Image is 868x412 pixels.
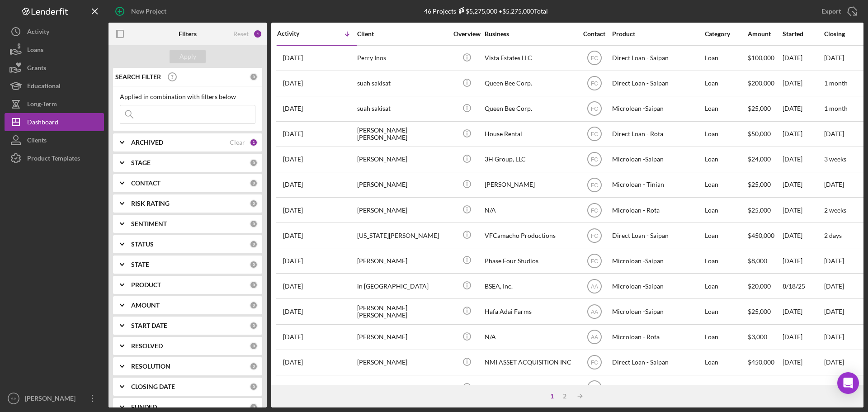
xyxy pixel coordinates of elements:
[485,71,575,95] div: Queen Bee Corp.
[250,260,258,269] div: 0
[591,131,598,137] text: FC
[277,30,317,37] div: Activity
[250,73,258,81] div: 0
[590,283,598,289] text: AA
[283,105,303,112] time: 2025-09-24 03:06
[485,198,575,222] div: N/A
[824,308,844,315] time: [DATE]
[357,198,448,222] div: [PERSON_NAME]
[612,30,703,38] div: Product
[591,55,598,62] text: FC
[27,95,57,115] div: Long-Term
[27,23,49,43] div: Activity
[357,376,448,400] div: [PERSON_NAME]
[485,173,575,197] div: [PERSON_NAME]
[283,308,303,315] time: 2025-08-14 05:40
[283,207,303,214] time: 2025-09-09 02:44
[612,122,703,146] div: Direct Loan - Rota
[748,104,771,112] span: $25,000
[131,261,149,268] b: STATE
[450,30,484,38] div: Overview
[179,50,196,63] div: Apply
[250,240,258,248] div: 0
[131,220,167,227] b: SENTIMENT
[456,7,497,15] div: $5,275,000
[27,113,58,133] div: Dashboard
[590,385,598,391] text: AA
[131,383,175,390] b: CLOSING DATE
[108,2,175,20] button: New Project
[131,403,157,411] b: FUNDED
[250,159,258,167] div: 0
[590,309,598,315] text: AA
[612,376,703,400] div: Microloan - Rota
[131,139,163,146] b: ARCHIVED
[5,59,104,77] button: Grants
[748,206,771,214] span: $25,000
[250,220,258,228] div: 0
[131,241,154,248] b: STATUS
[824,358,844,366] time: [DATE]
[612,274,703,298] div: Microloan -Saipan
[748,180,771,188] span: $25,000
[821,2,841,20] div: Export
[783,71,823,95] div: [DATE]
[250,199,258,208] div: 0
[748,30,782,38] div: Amount
[612,71,703,95] div: Direct Loan - Saipan
[612,97,703,121] div: Microloan -Saipan
[357,274,448,298] div: in [GEOGRAPHIC_DATA]
[131,281,161,289] b: PRODUCT
[5,389,104,407] button: AA[PERSON_NAME]
[837,372,859,394] div: Open Intercom Messenger
[591,106,598,112] text: FC
[485,122,575,146] div: House Rental
[283,130,303,137] time: 2025-09-17 09:58
[27,131,47,152] div: Clients
[748,308,771,315] span: $25,000
[705,122,747,146] div: Loan
[612,46,703,70] div: Direct Loan - Saipan
[705,46,747,70] div: Loan
[283,359,303,366] time: 2025-07-31 05:31
[705,97,747,121] div: Loan
[783,122,823,146] div: [DATE]
[705,30,747,38] div: Category
[558,393,571,400] div: 2
[179,30,197,38] b: Filters
[357,147,448,171] div: [PERSON_NAME]
[250,342,258,350] div: 0
[283,80,303,87] time: 2025-09-24 04:02
[485,299,575,323] div: Hafa Adai Farms
[812,2,863,20] button: Export
[824,155,846,163] time: 3 weeks
[824,333,844,341] time: [DATE]
[591,182,598,188] text: FC
[5,131,104,149] a: Clients
[783,198,823,222] div: [DATE]
[485,147,575,171] div: 3H Group, LLC
[612,350,703,374] div: Direct Loan - Saipan
[612,299,703,323] div: Microloan -Saipan
[5,77,104,95] button: Educational
[233,30,249,38] div: Reset
[783,325,823,349] div: [DATE]
[131,2,166,20] div: New Project
[5,41,104,59] a: Loans
[824,232,842,239] time: 2 days
[230,139,245,146] div: Clear
[27,41,43,61] div: Loans
[283,257,303,265] time: 2025-08-22 02:35
[705,198,747,222] div: Loan
[485,376,575,400] div: Maintain
[131,322,167,329] b: START DATE
[705,274,747,298] div: Loan
[748,333,767,341] span: $3,000
[783,223,823,247] div: [DATE]
[283,54,303,62] time: 2025-09-28 23:34
[23,389,81,410] div: [PERSON_NAME]
[131,180,160,187] b: CONTACT
[250,383,258,391] div: 0
[783,147,823,171] div: [DATE]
